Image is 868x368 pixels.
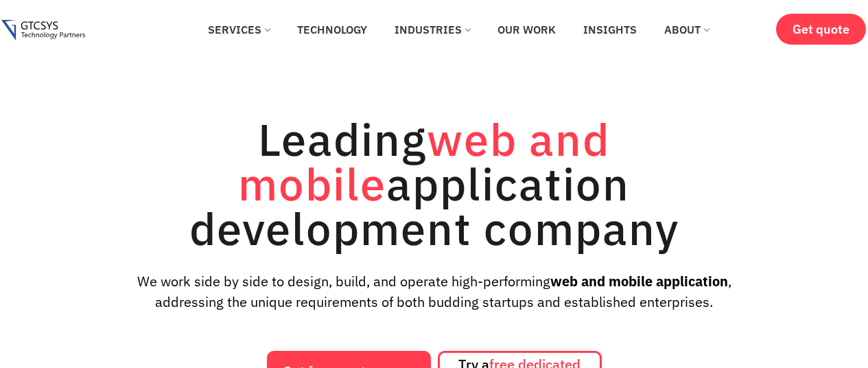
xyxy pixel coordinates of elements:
a: Get quote [776,14,866,45]
img: Gtcsys logo [1,20,84,41]
a: Our Work [487,14,566,45]
a: About [654,14,719,45]
span: Get quote [793,22,849,36]
a: Industries [384,14,480,45]
p: We work side by side to design, build, and operate high-performing , addressing the unique requir... [115,271,753,312]
a: Insights [573,14,647,45]
a: Services [198,14,280,45]
span: web and mobile [238,110,610,213]
a: Technology [287,14,377,45]
strong: web and mobile application [550,272,728,290]
h1: Leading application development company [126,117,743,251]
